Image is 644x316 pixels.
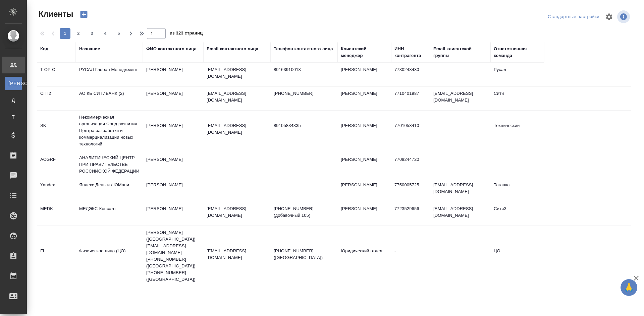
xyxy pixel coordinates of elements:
[5,110,22,124] a: Т
[391,153,430,176] td: 7708244720
[494,46,541,59] div: Ответственная команда
[73,28,84,39] button: 2
[79,46,100,52] div: Название
[143,178,203,202] td: [PERSON_NAME]
[76,178,143,202] td: Яндекс Деньги / ЮМани
[113,30,124,37] span: 5
[337,153,391,176] td: [PERSON_NAME]
[337,119,391,142] td: [PERSON_NAME]
[617,10,631,23] span: Посмотреть информацию
[274,66,334,73] p: 89163910013
[490,63,544,86] td: Русал
[5,93,22,107] a: Д
[170,29,203,39] span: из 323 страниц
[207,122,267,136] p: [EMAIL_ADDRESS][DOMAIN_NAME]
[337,244,391,268] td: Юридический отдел
[143,119,203,142] td: [PERSON_NAME]
[37,178,76,202] td: Yandex
[37,9,73,19] span: Клиенты
[430,87,490,110] td: [EMAIL_ADDRESS][DOMAIN_NAME]
[76,111,143,151] td: Некоммерческая организация Фонд развития Центра разработки и коммерциализации новых технологий
[341,46,388,59] div: Клиентский менеджер
[8,114,18,120] span: Т
[394,46,427,59] div: ИНН контрагента
[73,30,84,37] span: 2
[207,46,258,52] div: Email контактного лица
[76,63,143,86] td: РУСАЛ Глобал Менеджмент
[143,87,203,110] td: [PERSON_NAME]
[337,87,391,110] td: [PERSON_NAME]
[40,46,48,52] div: Код
[337,63,391,86] td: [PERSON_NAME]
[601,9,617,25] span: Настроить таблицу
[76,244,143,268] td: Физическое лицо (ЦО)
[207,66,267,80] p: [EMAIL_ADDRESS][DOMAIN_NAME]
[337,202,391,226] td: [PERSON_NAME]
[433,46,487,59] div: Email клиентской группы
[490,178,544,202] td: Таганка
[274,122,334,129] p: 89105834335
[87,30,97,37] span: 3
[76,87,143,110] td: АО КБ СИТИБАНК (2)
[143,63,203,86] td: [PERSON_NAME]
[391,178,430,202] td: 7750005725
[37,153,76,176] td: ACGRF
[274,90,334,97] p: [PHONE_NUMBER]
[490,244,544,268] td: ЦО
[391,119,430,142] td: 7701058410
[490,119,544,142] td: Технический
[490,87,544,110] td: Сити
[274,248,334,261] p: [PHONE_NUMBER] ([GEOGRAPHIC_DATA])
[143,226,203,286] td: [PERSON_NAME] ([GEOGRAPHIC_DATA]) [EMAIL_ADDRESS][DOMAIN_NAME] [PHONE_NUMBER] ([GEOGRAPHIC_DATA])...
[391,244,430,268] td: -
[274,46,333,52] div: Телефон контактного лица
[621,279,637,296] button: 🙏
[337,178,391,202] td: [PERSON_NAME]
[143,202,203,226] td: [PERSON_NAME]
[430,178,490,202] td: [EMAIL_ADDRESS][DOMAIN_NAME]
[391,87,430,110] td: 7710401987
[143,153,203,176] td: [PERSON_NAME]
[430,202,490,226] td: [EMAIL_ADDRESS][DOMAIN_NAME]
[76,9,92,20] button: Создать
[37,87,76,110] td: CITI2
[100,30,111,37] span: 4
[76,202,143,226] td: МЕДЭКС-Консалт
[8,97,18,104] span: Д
[37,202,76,226] td: MEDK
[207,248,267,261] p: [EMAIL_ADDRESS][DOMAIN_NAME]
[113,28,124,39] button: 5
[207,205,267,219] p: [EMAIL_ADDRESS][DOMAIN_NAME]
[37,63,76,86] td: T-OP-C
[76,151,143,178] td: АНАЛИТИЧЕСКИЙ ЦЕНТР ПРИ ПРАВИТЕЛЬСТВЕ РОССИЙСКОЙ ФЕДЕРАЦИИ
[146,46,197,52] div: ФИО контактного лица
[274,205,334,219] p: [PHONE_NUMBER] (добавочный 105)
[5,77,22,90] a: [PERSON_NAME]
[391,63,430,86] td: 7730248430
[37,244,76,268] td: FL
[87,28,97,39] button: 3
[8,80,18,87] span: [PERSON_NAME]
[100,28,111,39] button: 4
[37,119,76,142] td: SK
[207,90,267,104] p: [EMAIL_ADDRESS][DOMAIN_NAME]
[490,202,544,226] td: Сити3
[623,280,635,295] span: 🙏
[546,12,601,22] div: split button
[391,202,430,226] td: 7723529656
